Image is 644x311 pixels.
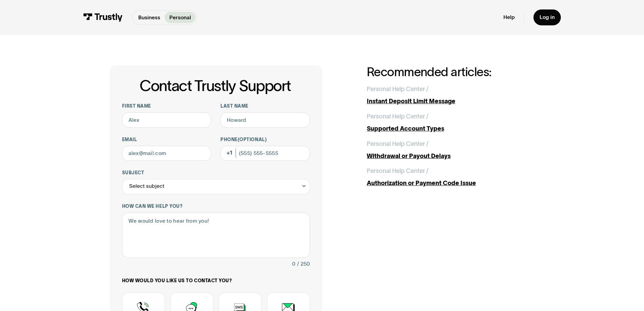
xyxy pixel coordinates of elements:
label: Phone [220,137,310,143]
a: Business [134,12,165,23]
p: Personal [169,14,191,22]
a: Personal Help Center /Supported Account Types [367,112,534,133]
div: Select subject [129,182,164,191]
input: Howard [220,112,310,128]
div: / 250 [297,260,310,269]
div: Withdrawal or Payout Delays [367,152,534,161]
input: (555) 555-5555 [220,146,310,161]
a: Personal Help Center /Authorization or Payment Code Issue [367,166,534,188]
label: How can we help you? [122,203,310,209]
div: Personal Help Center / [367,85,428,94]
div: Personal Help Center / [367,139,428,149]
a: Personal Help Center /Instant Deposit Limit Message [367,85,534,106]
div: Personal Help Center / [367,166,428,176]
label: Last name [220,103,310,109]
div: Select subject [122,179,310,194]
span: (Optional) [238,137,267,142]
label: Email [122,137,212,143]
img: Trustly Logo [83,13,123,22]
input: alex@mail.com [122,146,212,161]
div: Instant Deposit Limit Message [367,97,534,106]
a: Log in [533,9,561,25]
input: Alex [122,112,212,128]
div: Authorization or Payment Code Issue [367,179,534,188]
div: Supported Account Types [367,124,534,133]
h2: Recommended articles: [367,65,534,79]
div: 0 [292,260,295,269]
a: Help [503,14,515,21]
div: Personal Help Center / [367,112,428,121]
div: Log in [540,14,555,21]
a: Personal Help Center /Withdrawal or Payout Delays [367,139,534,161]
h1: Contact Trustly Support [121,77,310,94]
label: Subject [122,170,310,176]
label: First name [122,103,212,109]
label: How would you like us to contact you? [122,278,310,284]
p: Business [138,14,160,22]
a: Personal [165,12,195,23]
